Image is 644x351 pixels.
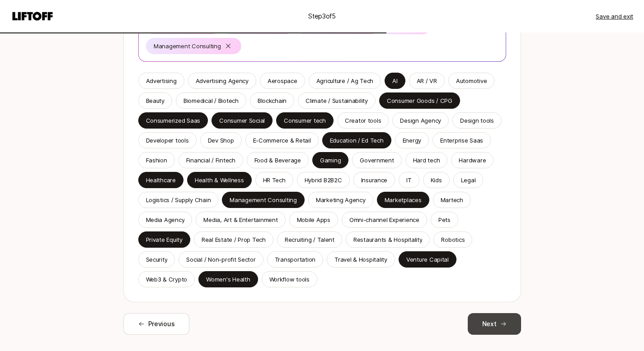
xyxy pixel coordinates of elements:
p: Hybrid B2B2C [305,175,342,185]
p: Financial / Fintech [186,156,235,165]
p: Management Consulting [230,195,297,204]
p: Robotics [441,235,465,244]
div: Climate / Sustainability [306,96,368,105]
p: Private Equity [146,235,183,244]
p: Developer tools [146,136,189,145]
p: AR / VR [417,76,437,85]
p: Security [146,255,168,264]
p: Pets [438,215,451,224]
p: AI [392,76,397,85]
p: Transportation [275,255,315,264]
button: Previous [123,313,190,335]
button: Save and exit [596,12,633,21]
p: Consumer tech [284,116,326,125]
p: Legal [461,175,476,185]
div: Web3 & Crypto [146,275,188,284]
div: Hard tech [413,156,440,165]
p: Real Estate / Prop Tech [202,235,266,244]
p: IT [406,175,411,185]
p: Social / Non-profit Sector [186,255,255,264]
p: Advertising [146,76,177,85]
p: Beauty [146,96,165,105]
p: Aerospace [268,76,297,85]
p: Enterprise Saas [440,136,483,145]
div: Marketing Agency [316,195,366,204]
p: Blockchain [258,96,287,105]
div: Venture Capital [406,255,449,264]
p: Women's Health [206,275,250,284]
p: Energy [403,136,421,145]
p: Recruiting / Talent [285,235,334,244]
p: E-Commerce & Retail [253,136,311,145]
p: Hardware [459,156,486,165]
div: Health & Wellness [195,175,244,185]
p: Education / Ed Tech [330,136,384,145]
p: Agriculture / Ag Tech [316,76,374,85]
p: Consumer Goods / CPG [387,96,452,105]
p: Government [360,156,394,165]
p: Consumer Social [219,116,265,125]
p: Biomedical / Biotech [183,96,239,105]
p: Logistics / Supply Chain [146,195,211,204]
p: Media, Art & Entertainment [203,215,277,224]
p: Travel & Hospitality [334,255,387,264]
p: Gaming [320,156,341,165]
p: Healthcare [146,175,176,185]
p: Workflow tools [269,275,310,284]
p: HR Tech [263,175,286,185]
p: Automotive [456,76,487,85]
div: Food & Beverage [254,156,301,165]
div: Consumerized Saas [146,116,201,125]
p: Mobile Apps [297,215,330,224]
p: Restaurants & Hospitality [353,235,423,244]
p: Marketplaces [385,195,422,204]
p: Fashion [146,156,167,165]
div: Omni-channel Experience [349,215,419,224]
p: Martech [441,195,463,204]
p: Insurance [361,175,388,185]
div: Advertising Agency [196,76,249,85]
p: Management Consulting [154,42,221,51]
p: Creator tools [345,116,381,125]
div: Design tools [460,116,494,125]
div: Dev Shop [208,136,234,145]
p: Design Agency [400,116,441,125]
